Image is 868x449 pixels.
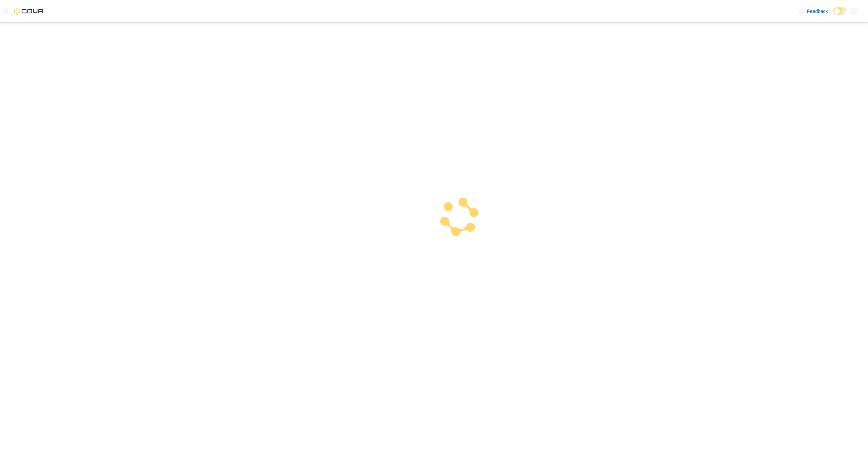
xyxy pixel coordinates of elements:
a: Feedback [796,4,831,18]
img: cova-loader [434,193,485,244]
img: Cova [14,8,44,15]
span: Dark Mode [833,15,834,15]
input: Dark Mode [833,7,848,15]
span: Feedback [807,8,828,15]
